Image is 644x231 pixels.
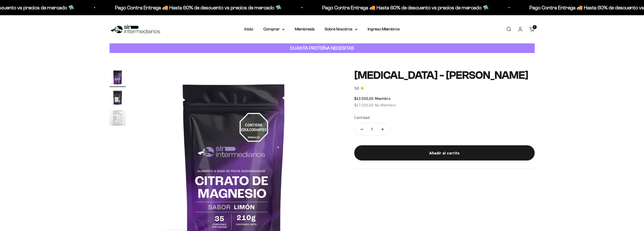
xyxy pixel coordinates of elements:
[375,103,396,107] span: No Miembro
[354,103,374,107] span: $47.300,00
[110,69,126,85] img: Citrato de Magnesio - Sabor Limón
[244,27,253,31] a: Inicio
[110,90,126,107] button: Ir al artículo 2
[110,110,126,128] button: Ir al artículo 3
[295,27,315,31] a: Membresía
[534,26,535,28] span: 1
[375,123,390,135] button: Aumentar cantidad
[364,150,525,156] div: Añadir al carrito
[112,4,279,12] p: Pago Contra Entrega 🚚 Hasta 60% de descuento vs precios de mercado 🛸
[110,110,126,126] img: Citrato de Magnesio - Sabor Limón
[110,69,126,87] button: Ir al artículo 1
[354,114,370,121] label: Cantidad:
[319,4,486,12] p: Pago Contra Entrega 🚚 Hasta 60% de descuento vs precios de mercado 🛸
[354,86,535,91] a: 3.83.8 de 5.0 estrellas
[354,145,535,161] button: Añadir al carrito
[290,45,354,51] strong: CUANTA PROTEÍNA NECESITAS
[375,96,390,101] span: Miembro
[110,90,126,106] img: Citrato de Magnesio - Sabor Limón
[263,26,285,32] summary: Comprar
[354,96,374,101] span: $43.000,00
[325,26,358,32] summary: Sobre Nosotros
[368,27,400,31] a: Ingreso Miembros
[354,86,359,91] span: 3.8
[354,69,535,81] h1: [MEDICAL_DATA] - [PERSON_NAME]
[355,123,369,135] button: Reducir cantidad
